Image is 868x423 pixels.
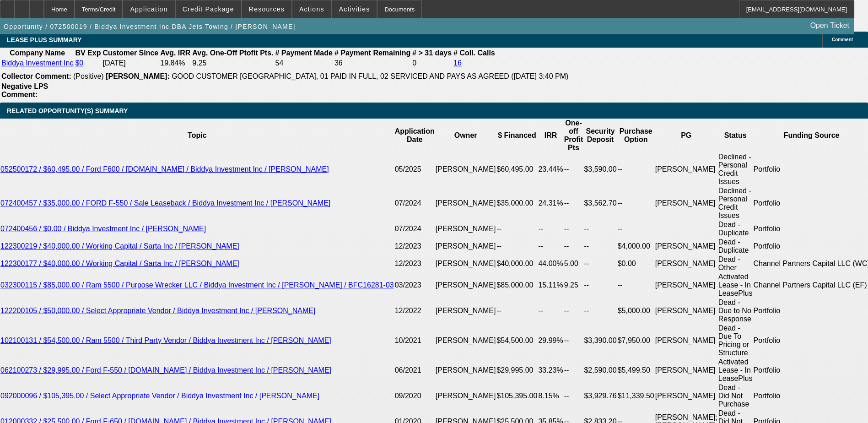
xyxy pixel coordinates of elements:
td: [PERSON_NAME] [435,298,496,324]
td: $3,929.76 [583,383,617,409]
td: Activated Lease - In LeasePlus [718,272,753,298]
td: [PERSON_NAME] [435,238,496,255]
td: -- [583,272,617,298]
td: -- [564,238,584,255]
th: Status [718,119,753,152]
td: $0.00 [617,255,655,272]
td: Activated Lease - In LeasePlus [718,358,753,383]
b: # Coll. Calls [453,49,495,57]
td: -- [538,238,563,255]
td: 9.25 [564,272,584,298]
button: Activities [332,0,377,18]
td: [PERSON_NAME] [435,324,496,358]
b: Negative LPS Comment: [1,82,48,98]
td: $7,950.00 [617,324,655,358]
td: -- [564,220,584,238]
a: 122300219 / $40,000.00 / Working Capital / Sarta Inc / [PERSON_NAME] [0,242,239,250]
td: -- [617,220,655,238]
td: $3,562.70 [583,186,617,220]
td: [PERSON_NAME] [435,220,496,238]
span: Application [130,5,167,13]
td: 36 [334,59,411,68]
td: [PERSON_NAME] [655,238,718,255]
a: 032300115 / $85,000.00 / Ram 5500 / Purpose Wrecker LLC / Biddya Investment Inc / [PERSON_NAME] /... [0,281,394,289]
a: 052500172 / $60,495.00 / Ford F600 / [DOMAIN_NAME] / Biddya Investment Inc / [PERSON_NAME] [0,165,329,173]
td: Dead - Due To Pricing or Structure [718,324,753,358]
button: Credit Package [176,0,241,18]
td: -- [617,152,655,186]
th: $ Financed [496,119,538,152]
td: -- [564,383,584,409]
td: -- [564,358,584,383]
td: [DATE] [102,59,159,68]
a: Biddya Investment Inc [1,59,73,67]
span: (Positive) [73,72,104,80]
b: BV Exp [75,49,101,57]
span: Activities [339,5,370,13]
td: 44.00% [538,255,563,272]
td: -- [583,298,617,324]
b: Avg. One-Off Ptofit Pts. [192,49,273,57]
td: 12/2023 [394,255,435,272]
b: Customer Since [102,49,158,57]
td: -- [617,186,655,220]
th: Application Date [394,119,435,152]
td: 12/2022 [394,298,435,324]
td: $85,000.00 [496,272,538,298]
b: Avg. IRR [160,49,190,57]
th: IRR [538,119,563,152]
td: 15.11% [538,272,563,298]
span: GOOD CUSTOMER [GEOGRAPHIC_DATA], 01 PAID IN FULL, 02 SERVICED AND PAYS AS AGREED ([DATE] 3:40 PM) [172,72,568,80]
td: [PERSON_NAME] [435,383,496,409]
td: 19.84% [160,59,191,68]
td: 5.00 [564,255,584,272]
td: $35,000.00 [496,186,538,220]
span: Resources [249,5,285,13]
td: -- [538,298,563,324]
td: $3,590.00 [583,152,617,186]
a: 062100273 / $29,995.00 / Ford F-550 / [DOMAIN_NAME] / Biddya Investment Inc / [PERSON_NAME] [0,366,331,374]
span: Credit Package [183,5,234,13]
td: $40,000.00 [496,255,538,272]
td: Dead - Did Not Purchase [718,383,753,409]
button: Actions [292,0,331,18]
td: 0 [412,59,452,68]
td: [PERSON_NAME] [655,255,718,272]
a: 16 [453,59,462,67]
span: LEASE PLUS SUMMARY [7,36,82,43]
a: 122300177 / $40,000.00 / Working Capital / Sarta Inc / [PERSON_NAME] [0,260,239,267]
td: 07/2024 [394,186,435,220]
td: [PERSON_NAME] [655,324,718,358]
button: Resources [242,0,291,18]
td: -- [564,152,584,186]
td: Declined - Personal Credit Issues [718,186,753,220]
td: $11,339.50 [617,383,655,409]
td: $5,499.50 [617,358,655,383]
button: Application [123,0,174,18]
td: 29.99% [538,324,563,358]
td: $105,395.00 [496,383,538,409]
th: Security Deposit [583,119,617,152]
td: [PERSON_NAME] [655,383,718,409]
td: 12/2023 [394,238,435,255]
td: Dead - Due to No Response [718,298,753,324]
a: 092000096 / $105,395.00 / Select Appropriate Vendor / Biddya Investment Inc / [PERSON_NAME] [0,392,319,400]
td: [PERSON_NAME] [435,358,496,383]
td: 54 [275,59,333,68]
span: Opportunity / 072500019 / Biddya Investment Inc DBA Jets Towing / [PERSON_NAME] [4,23,296,30]
td: 10/2021 [394,324,435,358]
td: 06/2021 [394,358,435,383]
a: Open Ticket [807,18,853,33]
td: [PERSON_NAME] [655,298,718,324]
td: 33.23% [538,358,563,383]
td: 9.25 [192,59,274,68]
td: 8.15% [538,383,563,409]
td: [PERSON_NAME] [435,152,496,186]
td: $4,000.00 [617,238,655,255]
td: [PERSON_NAME] [655,186,718,220]
b: Company Name [10,49,65,57]
td: [PERSON_NAME] [655,272,718,298]
span: Comment [832,37,853,42]
td: -- [496,238,538,255]
th: PG [655,119,718,152]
